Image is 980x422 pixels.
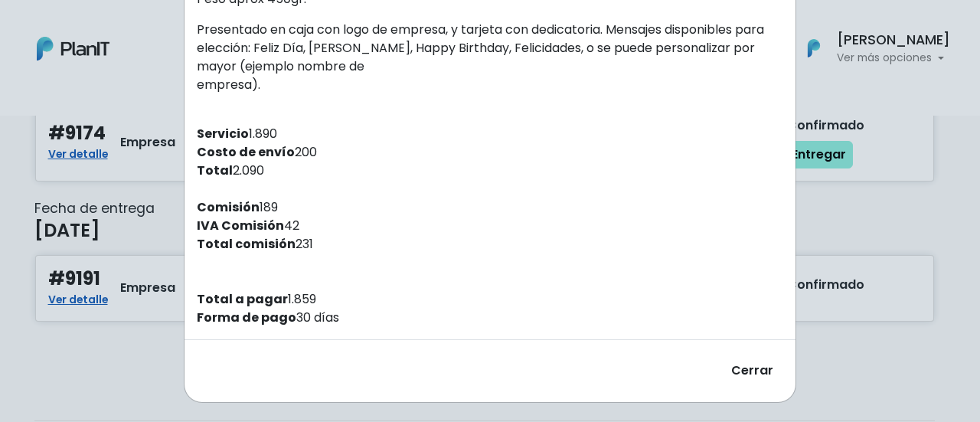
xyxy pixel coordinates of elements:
p: Presentado en caja con logo de empresa, y tarjeta con dedicatoria. Mensajes disponibles para elec... [197,21,783,94]
strong: Total a pagar [197,290,288,308]
strong: Total comisión [197,235,296,253]
div: ¿Necesitás ayuda? [79,15,220,44]
button: Cerrar [721,352,783,390]
strong: IVA Comisión [197,217,284,234]
strong: Servicio [197,125,249,142]
strong: Costo de envío [197,143,295,161]
strong: Comisión [197,198,260,216]
strong: Total [197,162,233,179]
strong: Forma de pago [197,309,296,326]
